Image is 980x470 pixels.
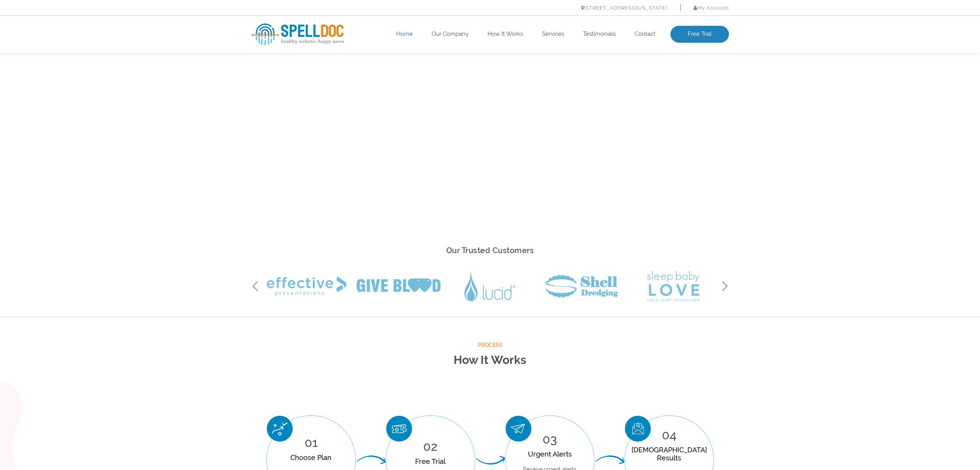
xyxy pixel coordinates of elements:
[357,278,441,294] img: Give Blood
[278,453,344,462] div: Choose Plan
[251,244,729,257] h2: Our Trusted Customers
[251,280,259,292] button: Previous
[506,416,531,442] img: Urgent Alerts
[517,450,583,458] div: Urgent Alerts
[386,416,412,442] img: Free Trial
[662,428,677,442] span: 04
[404,457,456,465] div: Free Trial
[267,277,347,296] img: Effective
[251,350,729,370] h2: How It Works
[632,446,707,462] div: [DEMOGRAPHIC_DATA] Results
[647,271,700,302] img: Sleep Baby Love
[543,432,557,446] span: 03
[464,272,516,301] img: Lucid
[251,340,729,350] span: Process
[305,435,318,450] span: 01
[267,416,293,442] img: Choose Plan
[423,439,437,453] span: 02
[625,416,651,442] img: Scan Result
[721,280,729,292] button: Next
[546,275,618,298] img: Shell Dredging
